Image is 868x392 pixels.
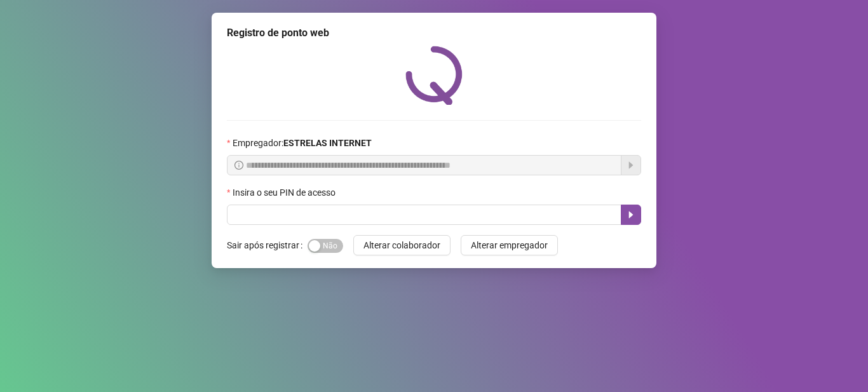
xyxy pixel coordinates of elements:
[405,46,463,105] img: QRPoint
[227,186,344,199] label: Insira o seu PIN de acesso
[234,161,243,170] span: info-circle
[471,238,548,252] span: Alterar empregador
[626,210,636,220] span: caret-right
[461,235,558,255] button: Alterar empregador
[353,235,451,255] button: Alterar colaborador
[233,136,372,150] span: Empregador :
[283,138,372,148] strong: ESTRELAS INTERNET
[363,238,440,252] span: Alterar colaborador
[227,25,641,41] div: Registro de ponto web
[227,235,308,255] label: Sair após registrar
